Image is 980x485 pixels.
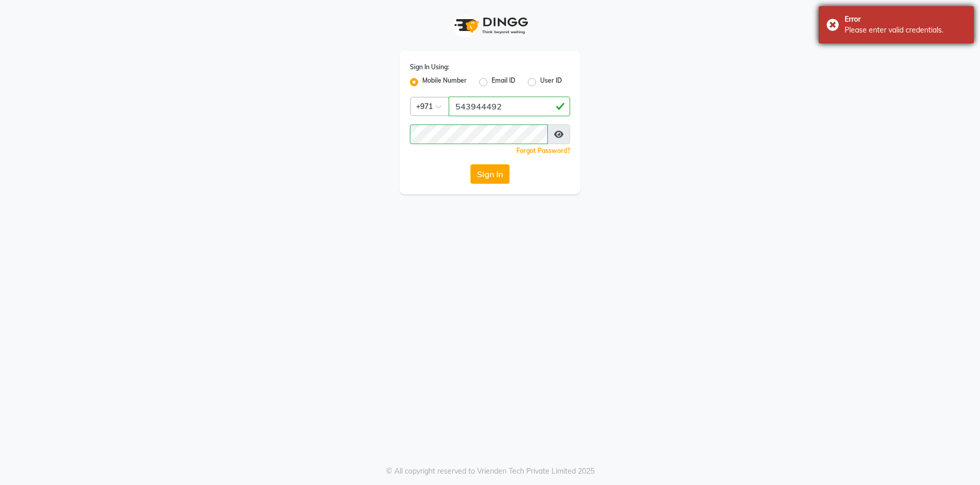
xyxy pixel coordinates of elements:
a: Forgot Password? [516,147,570,154]
label: Mobile Number [422,76,467,88]
label: User ID [540,76,562,88]
label: Sign In Using: [410,62,449,72]
div: Error [845,14,966,25]
input: Username [410,124,548,144]
img: logo1.svg [449,10,531,41]
label: Email ID [492,76,515,88]
input: Username [449,97,570,116]
button: Sign In [470,164,510,184]
div: Please enter valid credentials. [845,25,966,36]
